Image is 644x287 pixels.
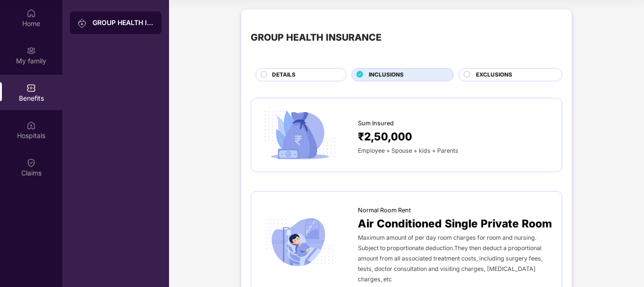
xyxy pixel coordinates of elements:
[358,128,412,145] span: ₹2,50,000
[26,158,36,167] img: svg+xml;base64,PHN2ZyBpZD0iQ2xhaW0iIHhtbG5zPSJodHRwOi8vd3d3LnczLm9yZy8yMDAwL3N2ZyIgd2lkdGg9IjIwIi...
[369,70,404,79] span: INCLUSIONS
[476,70,512,79] span: EXCLUSIONS
[93,18,154,27] div: GROUP HEALTH INSURANCE
[272,70,296,79] span: DETAILS
[26,83,36,93] img: svg+xml;base64,PHN2ZyBpZD0iQmVuZWZpdHMiIHhtbG5zPSJodHRwOi8vd3d3LnczLm9yZy8yMDAwL3N2ZyIgd2lkdGg9Ij...
[261,215,339,270] img: icon
[358,234,542,283] span: Maximum amount of per day room charges for room and nursing. Subject to proportionate deduction.T...
[261,108,339,162] img: icon
[26,9,36,18] img: svg+xml;base64,PHN2ZyBpZD0iSG9tZSIgeG1sbnM9Imh0dHA6Ly93d3cudzMub3JnLzIwMDAvc3ZnIiB3aWR0aD0iMjAiIG...
[358,119,394,128] span: Sum Insured
[251,30,381,45] div: GROUP HEALTH INSURANCE
[358,215,552,232] span: Air Conditioned Single Private Room
[26,46,36,55] img: svg+xml;base64,PHN2ZyB3aWR0aD0iMjAiIGhlaWdodD0iMjAiIHZpZXdCb3g9IjAgMCAyMCAyMCIgZmlsbD0ibm9uZSIgeG...
[358,206,411,215] span: Normal Room Rent
[77,18,87,28] img: svg+xml;base64,PHN2ZyB3aWR0aD0iMjAiIGhlaWdodD0iMjAiIHZpZXdCb3g9IjAgMCAyMCAyMCIgZmlsbD0ibm9uZSIgeG...
[358,147,458,154] span: Employee + Spouse + kids + Parents
[26,121,36,130] img: svg+xml;base64,PHN2ZyBpZD0iSG9zcGl0YWxzIiB4bWxucz0iaHR0cDovL3d3dy53My5vcmcvMjAwMC9zdmciIHdpZHRoPS...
